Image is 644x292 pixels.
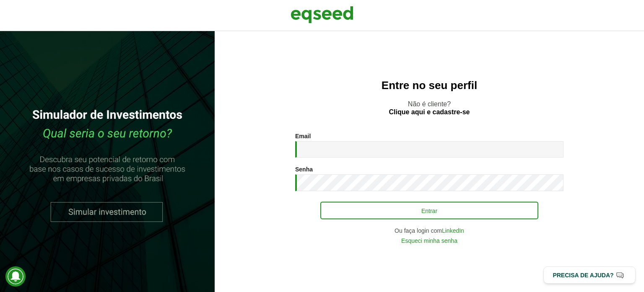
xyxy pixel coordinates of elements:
[295,166,313,172] label: Senha
[389,109,470,116] a: Clique aqui e cadastre-se
[231,79,627,92] h2: Entre no seu perfil
[401,238,457,244] a: Esqueci minha senha
[295,133,311,139] label: Email
[320,202,538,219] button: Entrar
[231,100,627,116] p: Não é cliente?
[442,228,464,234] a: LinkedIn
[291,4,353,25] img: EqSeed Logo
[295,228,563,234] div: Ou faça login com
